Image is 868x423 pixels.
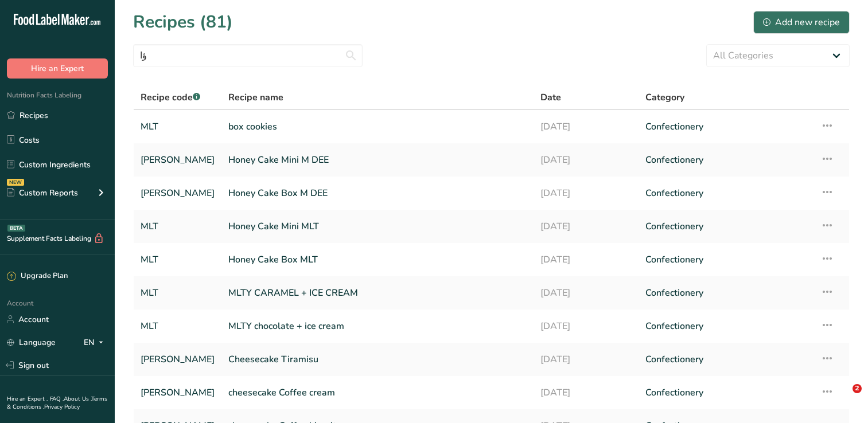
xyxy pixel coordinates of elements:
[540,148,632,172] a: [DATE]
[645,181,807,205] a: Confectionery
[645,214,807,238] a: Confectionery
[141,314,215,338] a: MLT
[228,115,527,139] a: box cookies
[228,314,527,338] a: MLTY chocolate + ice cream
[645,381,807,405] a: Confectionery
[228,248,527,272] a: Honey Cake Box MLT
[540,347,632,371] a: [DATE]
[228,214,527,238] a: Honey Cake Mini MLT
[141,248,215,272] a: MLT
[7,395,107,411] a: Terms & Conditions .
[44,403,80,411] a: Privacy Policy
[7,58,108,79] button: Hire an Expert
[7,187,78,199] div: Custom Reports
[645,248,807,272] a: Confectionery
[228,91,283,104] span: Recipe name
[141,181,215,205] a: [PERSON_NAME]
[84,335,108,349] div: EN
[829,384,857,412] iframe: Intercom live chat
[141,148,215,172] a: [PERSON_NAME]
[228,181,527,205] a: Honey Cake Box M DEE
[141,381,215,405] a: [PERSON_NAME]
[645,91,684,104] span: Category
[133,9,233,35] h1: Recipes (81)
[228,347,527,371] a: Cheesecake Tiramisu
[228,148,527,172] a: Honey Cake Mini M DEE
[540,314,632,338] a: [DATE]
[7,179,24,186] div: NEW
[645,281,807,305] a: Confectionery
[7,225,25,232] div: BETA
[540,248,632,272] a: [DATE]
[540,181,632,205] a: [DATE]
[645,314,807,338] a: Confectionery
[540,115,632,139] a: [DATE]
[64,395,91,403] a: About Us .
[141,214,215,238] a: MLT
[763,15,840,29] div: Add new recipe
[540,91,561,104] span: Date
[228,281,527,305] a: MLTY CARAMEL + ICE CREAM
[228,381,527,405] a: cheesecake Coffee cream
[141,281,215,305] a: MLT
[540,214,632,238] a: [DATE]
[141,91,200,104] span: Recipe code
[645,347,807,371] a: Confectionery
[7,332,56,352] a: Language
[540,381,632,405] a: [DATE]
[645,148,807,172] a: Confectionery
[7,395,48,403] a: Hire an Expert .
[853,384,862,393] span: 2
[141,347,215,371] a: [PERSON_NAME]
[645,115,807,139] a: Confectionery
[7,271,68,282] div: Upgrade Plan
[50,395,64,403] a: FAQ .
[133,44,363,67] input: Search for recipe
[540,281,632,305] a: [DATE]
[141,115,215,139] a: MLT
[753,11,850,34] button: Add new recipe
